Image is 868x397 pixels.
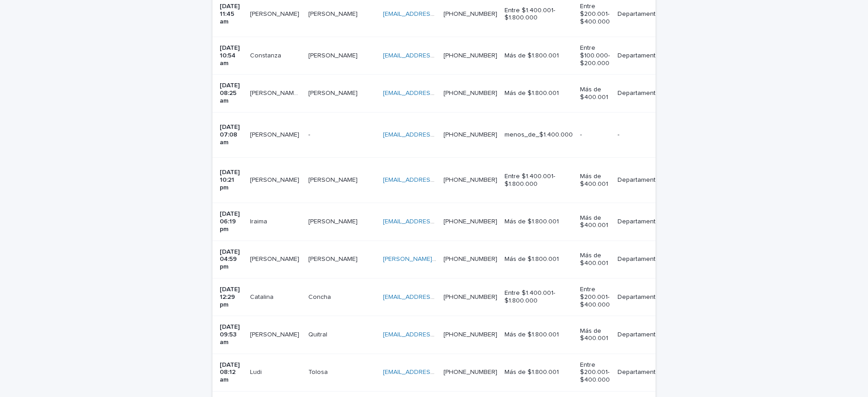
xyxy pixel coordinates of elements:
[618,52,663,60] p: Departamentos
[618,255,663,263] p: Departamentos
[443,90,497,96] a: [PHONE_NUMBER]
[443,177,497,183] a: [PHONE_NUMBER]
[505,52,573,60] p: Más de $1.800.001
[443,369,497,375] a: [PHONE_NUMBER]
[505,369,573,376] p: Más de $1.800.001
[250,216,269,226] p: Iraima
[220,3,243,25] p: [DATE] 11:45 am
[383,11,485,17] a: [EMAIL_ADDRESS][DOMAIN_NAME]
[308,88,359,97] p: [PERSON_NAME]
[580,3,610,25] p: Entre $200.001- $400.000
[580,131,610,139] p: -
[383,294,485,300] a: [EMAIL_ADDRESS][DOMAIN_NAME]
[308,254,359,263] p: [PERSON_NAME]
[308,9,359,18] p: [PERSON_NAME]
[443,11,497,17] a: [PHONE_NUMBER]
[443,132,497,138] a: [PHONE_NUMBER]
[250,367,264,376] p: Ludi
[383,52,485,59] a: [EMAIL_ADDRESS][DOMAIN_NAME]
[220,123,243,146] p: [DATE] 07:08 am
[250,9,301,18] p: [PERSON_NAME]
[220,323,243,346] p: [DATE] 09:53 am
[250,129,301,139] p: Paula Andrea Hurtado
[580,361,610,384] p: Entre $200.001- $400.000
[250,292,275,301] p: Catalina
[250,88,303,97] p: [PERSON_NAME] [PERSON_NAME]
[308,175,359,184] p: [PERSON_NAME]
[580,327,610,343] p: Más de $400.001
[618,369,663,376] p: Departamentos
[580,214,610,230] p: Más de $400.001
[505,131,573,139] p: menos_de_$1.400.000
[618,90,663,97] p: Departamentos
[220,210,243,233] p: [DATE] 06:19 pm
[308,50,359,60] p: [PERSON_NAME]
[618,131,663,139] p: -
[220,169,243,191] p: [DATE] 10:21 pm
[443,52,497,59] a: [PHONE_NUMBER]
[618,293,663,301] p: Departamentos
[443,218,497,225] a: [PHONE_NUMBER]
[220,82,243,104] p: [DATE] 08:25 am
[383,331,485,338] a: [EMAIL_ADDRESS][DOMAIN_NAME]
[383,90,485,96] a: [EMAIL_ADDRESS][DOMAIN_NAME]
[220,361,243,384] p: [DATE] 08:12 am
[250,254,301,263] p: [PERSON_NAME]
[308,367,330,376] p: Tolosa
[618,218,663,226] p: Departamentos
[383,218,485,225] a: [EMAIL_ADDRESS][DOMAIN_NAME]
[443,331,497,338] a: [PHONE_NUMBER]
[220,286,243,308] p: [DATE] 12:29 pm
[618,176,663,184] p: Departamentos
[250,175,301,184] p: [PERSON_NAME]
[383,132,485,138] a: [EMAIL_ADDRESS][DOMAIN_NAME]
[308,292,333,301] p: Concha
[505,218,573,226] p: Más de $1.800.001
[580,286,610,308] p: Entre $200.001- $400.000
[580,252,610,267] p: Más de $400.001
[580,86,610,101] p: Más de $400.001
[250,329,301,339] p: [PERSON_NAME]
[505,173,573,188] p: Entre $1.400.001- $1.800.000
[308,129,312,139] p: -
[308,216,359,226] p: [PERSON_NAME]
[443,294,497,300] a: [PHONE_NUMBER]
[308,329,329,339] p: Quitral
[250,50,283,60] p: Constanza
[618,10,663,18] p: Departamentos
[505,255,573,263] p: Más de $1.800.001
[383,369,534,375] a: [EMAIL_ADDRESS][PERSON_NAME][DOMAIN_NAME]
[505,7,573,22] p: Entre $1.400.001- $1.800.000
[383,177,485,183] a: [EMAIL_ADDRESS][DOMAIN_NAME]
[505,90,573,97] p: Más de $1.800.001
[443,256,497,262] a: [PHONE_NUMBER]
[220,44,243,67] p: [DATE] 10:54 am
[505,289,573,305] p: Entre $1.400.001- $1.800.000
[220,248,243,271] p: [DATE] 04:59 pm
[383,256,534,262] a: [PERSON_NAME][EMAIL_ADDRESS][DOMAIN_NAME]
[580,173,610,188] p: Más de $400.001
[505,331,573,339] p: Más de $1.800.001
[618,331,663,339] p: Departamentos
[580,44,610,67] p: Entre $100.000- $200.000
